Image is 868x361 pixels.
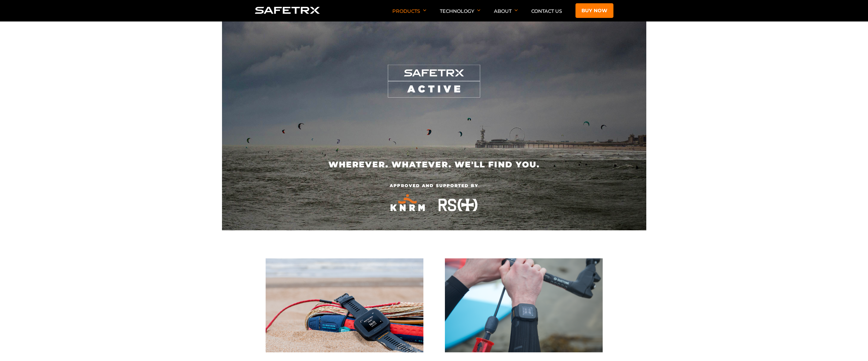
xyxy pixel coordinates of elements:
img: SafeTrx Active logo [388,65,480,98]
h1: Wherever. Whatever. We'll find you. [328,161,540,168]
img: Hero SafeTrx [222,21,646,230]
a: Contact Us [531,8,562,14]
img: Logo SafeTrx [255,7,320,14]
img: Arrow down icon [477,9,480,11]
p: About [494,8,518,21]
p: Technology [440,8,480,21]
a: Buy now [575,3,613,18]
img: Arrow down icon [423,9,426,11]
p: Products [392,8,426,21]
img: Arrow down icon [515,9,518,11]
div: Approved and Supported by [385,183,483,212]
